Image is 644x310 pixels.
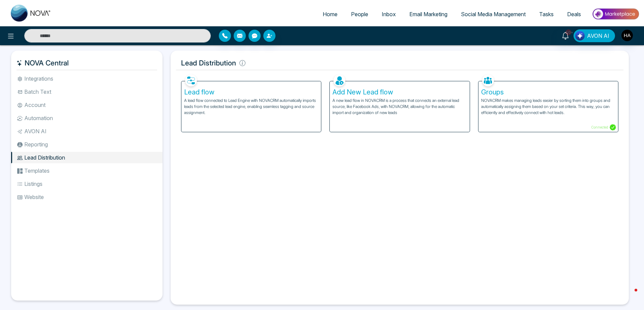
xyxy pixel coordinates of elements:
a: People [344,8,375,21]
li: Batch Text [11,86,163,97]
h5: NOVA Central [17,56,157,70]
img: Market-place.gif [591,6,640,22]
p: A lead flow connected to Lead Engine with NOVACRM automatically imports leads from the selected l... [184,97,318,116]
span: AVON AI [587,32,609,40]
span: Inbox [382,11,396,18]
p: A new lead flow in NOVACRM is a process that connects an external lead source, like Facebook Ads,... [332,97,467,116]
img: Groups [482,75,494,86]
li: Automation [11,112,163,124]
img: Connected [610,124,616,131]
h5: Groups [481,88,615,96]
a: Deals [560,8,588,21]
span: People [351,11,368,18]
a: Email Marketing [403,8,454,21]
h5: Lead flow [184,88,318,96]
a: Home [316,8,344,21]
li: Templates [11,165,163,176]
span: Email Marketing [409,11,447,18]
img: User Avatar [621,30,633,41]
li: Lead Distribution [11,152,163,163]
h5: Lead Distribution [176,56,623,70]
img: Lead Flow [575,31,585,40]
li: Website [11,191,163,203]
img: Add New Lead flow [333,75,345,86]
a: 10+ [557,29,574,41]
li: Account [11,99,163,111]
li: Integrations [11,73,163,84]
a: Inbox [375,8,403,21]
li: Listings [11,178,163,190]
span: Deals [567,11,581,18]
span: Tasks [539,11,554,18]
p: Connected [591,124,616,131]
img: Lead flow [185,75,197,86]
span: Home [323,11,338,18]
img: Nova CRM Logo [11,5,51,22]
span: 10+ [565,29,572,35]
li: AVON AI [11,125,163,137]
span: Social Media Management [461,11,526,18]
li: Reporting [11,139,163,150]
h5: Add New Lead flow [332,88,467,96]
p: NOVACRM makes managing leads easier by sorting them into groups and automatically assigning them ... [481,97,615,116]
a: Tasks [532,8,560,21]
iframe: Intercom live chat [621,287,637,303]
button: AVON AI [574,29,615,42]
a: Social Media Management [454,8,532,21]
